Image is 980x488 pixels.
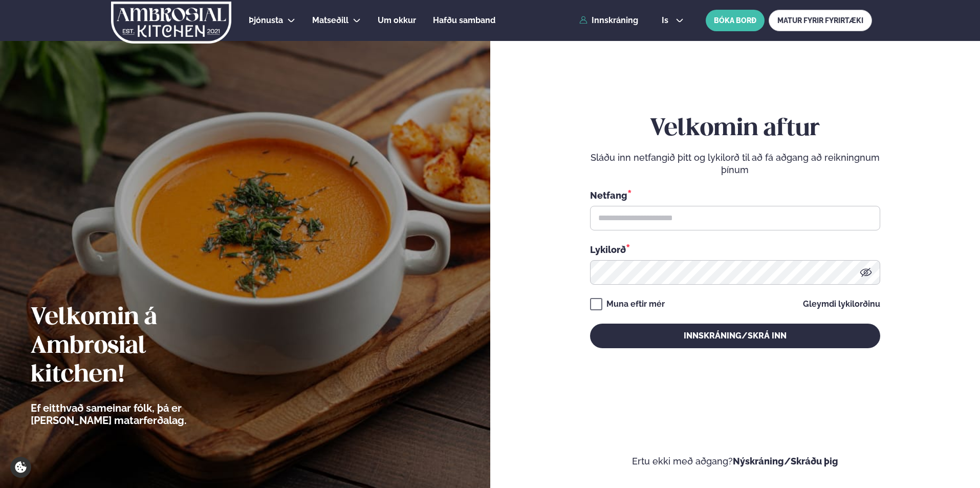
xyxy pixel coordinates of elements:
[249,15,283,25] span: Þjónusta
[654,16,692,25] button: is
[312,15,349,25] span: Matseðill
[433,14,495,27] a: Hafðu samband
[590,324,880,348] button: Innskráning/Skrá inn
[378,14,416,27] a: Um okkur
[706,10,765,31] button: BÓKA BORÐ
[733,456,838,466] a: Nýskráning/Skráðu þig
[590,243,880,256] div: Lykilorð
[590,152,880,176] p: Sláðu inn netfangið þitt og lykilorð til að fá aðgang að reikningnum þínum
[769,10,872,31] a: MATUR FYRIR FYRIRTÆKI
[662,16,671,25] span: is
[10,457,31,478] a: Cookie settings
[521,455,950,468] p: Ertu ekki með aðgang?
[31,402,243,427] p: Ef eitthvað sameinar fólk, þá er [PERSON_NAME] matarferðalag.
[590,115,880,143] h2: Velkomin aftur
[590,188,880,202] div: Netfang
[312,14,349,27] a: Matseðill
[31,304,243,390] h2: Velkomin á Ambrosial kitchen!
[579,16,638,25] a: Innskráning
[249,14,283,27] a: Þjónusta
[378,15,416,25] span: Um okkur
[110,2,232,44] img: logo
[803,300,880,308] a: Gleymdi lykilorðinu
[433,15,495,25] span: Hafðu samband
